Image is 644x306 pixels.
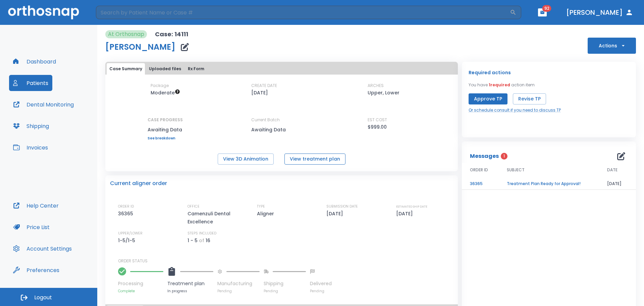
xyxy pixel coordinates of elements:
[118,280,163,287] p: Processing
[563,6,636,18] button: [PERSON_NAME]
[9,75,52,91] button: Patients
[470,167,488,173] span: ORDER ID
[599,178,636,190] td: [DATE]
[187,236,198,245] p: 1 - 5
[118,258,453,264] p: ORDER STATUS
[396,204,427,210] p: ESTIMATED SHIP DATE
[118,236,138,245] p: 1-5/1-5
[217,289,260,294] p: Pending
[118,210,136,218] p: 36365
[326,204,358,210] p: SUBMISSION DATE
[607,167,618,173] span: DATE
[9,96,78,113] button: Dental Monitoring
[251,89,268,97] p: [DATE]
[284,154,345,165] button: View treatment plan
[264,289,306,294] p: Pending
[9,53,60,70] button: Dashboard
[218,154,274,165] button: View 3D Animation
[148,136,183,140] a: See breakdown
[146,63,184,75] button: Uploaded files
[251,126,312,134] p: Awaiting Data
[257,210,276,218] p: Aligner
[199,236,204,245] p: of
[58,267,64,273] div: Tooltip anchor
[217,280,260,287] p: Manufacturing
[9,198,63,214] button: Help Center
[9,219,54,235] button: Price List
[310,280,332,287] p: Delivered
[8,5,79,19] img: Orthosnap
[264,280,306,287] p: Shipping
[187,204,200,210] p: OFFICE
[462,178,499,190] td: 36365
[326,210,345,218] p: [DATE]
[470,152,499,160] p: Messages
[148,117,183,123] p: CASE PROGRESS
[368,83,384,89] p: ARCHES
[489,82,510,88] span: 1 required
[107,63,145,75] button: Case Summary
[396,210,415,218] p: [DATE]
[9,241,76,257] button: Account Settings
[187,230,216,236] p: STEPS INCLUDED
[206,236,210,245] p: 16
[167,289,213,294] p: In progress
[96,6,510,19] input: Search by Patient Name or Case #
[469,69,511,77] p: Required actions
[105,43,175,51] h1: [PERSON_NAME]
[469,93,507,104] button: Approve TP
[251,117,312,123] p: Current Batch
[151,89,180,96] span: Up to 20 Steps (40 aligners)
[110,179,167,187] p: Current aligner order
[368,123,387,131] p: $999.00
[108,30,144,38] p: At Orthosnap
[542,5,551,12] span: 92
[310,289,332,294] p: Pending
[155,30,188,38] p: Case: 14111
[469,107,561,113] a: Or schedule consult if you need to discuss TP
[9,139,52,156] button: Invoices
[588,38,636,54] button: Actions
[507,167,525,173] span: SUBJECT
[9,262,63,278] button: Preferences
[501,153,507,160] span: 1
[148,126,183,134] p: Awaiting Data
[118,230,143,236] p: UPPER/LOWER
[257,204,265,210] p: TYPE
[118,289,163,294] p: Complete
[118,204,134,210] p: ORDER ID
[167,280,213,287] p: Treatment plan
[469,82,535,88] p: You have action item
[185,63,207,75] button: Rx Form
[151,83,169,89] p: Package
[107,63,457,75] div: tabs
[499,178,599,190] td: Treatment Plan Ready for Approval!
[368,89,399,97] p: Upper, Lower
[9,118,53,134] button: Shipping
[34,294,52,301] span: Logout
[513,93,546,104] button: Revise TP
[368,117,387,123] p: EST COST
[187,210,245,226] p: Camenzuli Dental Excellence
[251,83,277,89] p: CREATE DATE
